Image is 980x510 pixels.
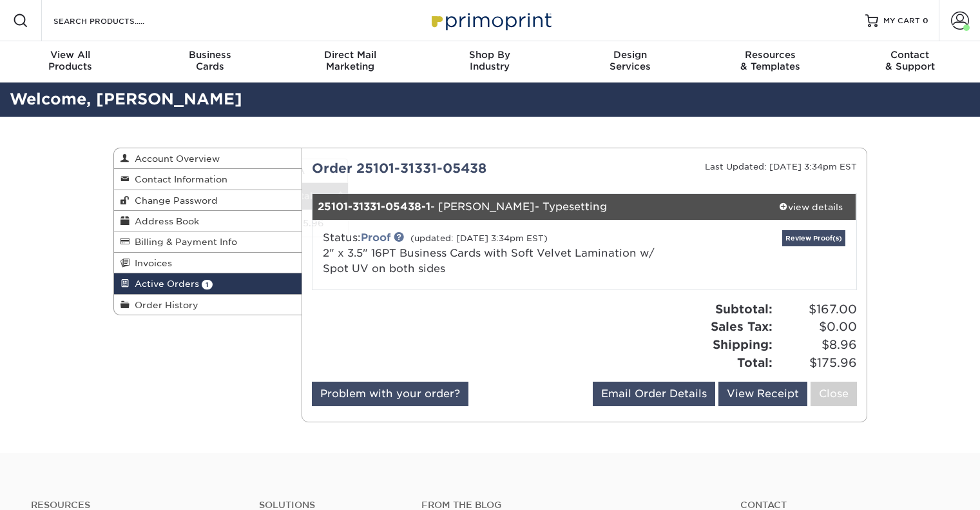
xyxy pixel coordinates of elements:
a: Email Order Details [593,382,715,406]
div: & Templates [700,49,840,72]
span: Account Overview [130,153,220,164]
a: Contact Information [114,169,302,190]
a: Problem with your order? [312,382,468,406]
a: Proof [361,231,390,244]
span: Billing & Payment Info [130,237,237,247]
div: Marketing [280,49,420,72]
a: view details [765,194,856,220]
div: & Support [840,49,980,72]
a: Change Password [114,190,302,211]
a: Billing & Payment Info [114,231,302,252]
span: 1 [202,280,213,289]
strong: Total: [737,355,773,369]
a: Active Orders 1 [114,273,302,294]
span: Shop By [420,49,560,61]
span: MY CART [883,15,920,26]
span: Active Orders [130,279,199,289]
a: Order History [114,295,302,315]
a: DesignServices [560,41,700,83]
div: Status: [313,230,675,277]
div: Order 25101-31331-05438 [302,159,584,178]
a: Close [811,382,857,406]
div: Cards [140,49,280,72]
strong: Subtotal: [715,302,773,316]
span: Change Password [130,195,218,206]
span: Direct Mail [280,49,420,61]
a: Account Overview [114,148,302,169]
span: $0.00 [776,318,857,336]
a: BusinessCards [140,41,280,83]
img: Primoprint [426,6,555,34]
span: $167.00 [776,300,857,319]
span: Contact [840,49,980,61]
strong: Shipping: [713,337,773,351]
small: (updated: [DATE] 3:34pm EST) [410,233,548,243]
div: - [PERSON_NAME]- Typesetting [312,194,765,220]
span: Invoices [130,258,172,268]
div: Services [560,49,700,72]
span: Business [140,49,280,61]
a: 2" x 3.5" 16PT Business Cards with Soft Velvet Lamination w/ Spot UV on both sides [323,247,655,275]
a: View Receipt [718,382,807,406]
input: SEARCH PRODUCTS..... [52,13,178,28]
span: Resources [700,49,840,61]
span: Contact Information [130,174,227,184]
a: Address Book [114,211,302,231]
a: Resources& Templates [700,41,840,83]
td: $175.96 [264,210,349,237]
a: Shop ByIndustry [420,41,560,83]
a: Review Proof(s) [782,230,845,246]
span: $175.96 [776,354,857,372]
a: Direct MailMarketing [280,41,420,83]
a: Invoices [114,253,302,273]
div: view details [765,201,856,213]
span: Order History [130,300,198,310]
span: 0 [923,16,928,25]
span: $8.96 [776,336,857,354]
strong: Sales Tax: [711,319,773,333]
th: Total [264,183,349,210]
div: Industry [420,49,560,72]
strong: 25101-31331-05438-1 [318,201,430,213]
a: Contact& Support [840,41,980,83]
span: Design [560,49,700,61]
span: Address Book [130,216,199,226]
small: Last Updated: [DATE] 3:34pm EST [705,162,857,172]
